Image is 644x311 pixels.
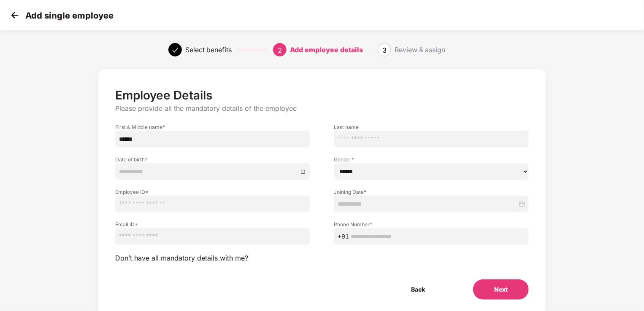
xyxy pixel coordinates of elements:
[115,123,310,131] label: First & Middle name
[115,221,310,228] label: Email ID
[334,156,529,163] label: Gender
[395,43,445,56] div: Review & assign
[382,46,387,54] span: 3
[115,104,529,113] p: Please provide all the mandatory details of the employee
[334,221,529,228] label: Phone Number
[338,232,349,241] span: +91
[25,11,114,21] p: Add single employee
[115,254,248,263] span: Don’t have all mandatory details with me?
[8,9,21,21] img: svg+xml;base64,PHN2ZyB4bWxucz0iaHR0cDovL3d3dy53My5vcmcvMjAwMC9zdmciIHdpZHRoPSIzMCIgaGVpZ2h0PSIzMC...
[185,43,232,56] div: Select benefits
[115,188,310,196] label: Employee ID
[172,47,179,54] span: check
[334,188,529,196] label: Joining Date
[334,123,529,131] label: Last name
[390,279,446,300] button: Back
[115,156,310,163] label: Date of birth
[278,46,282,54] span: 2
[473,279,529,300] button: Next
[115,88,529,102] p: Employee Details
[290,43,363,56] div: Add employee details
